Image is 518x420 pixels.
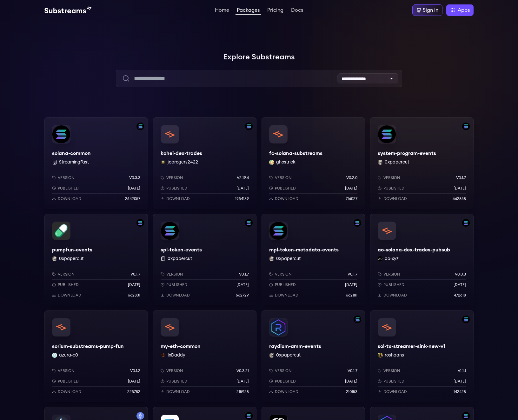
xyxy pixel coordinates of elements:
p: Version [166,272,183,277]
a: Docs [290,8,304,14]
p: Download [58,293,81,298]
p: 210153 [346,389,357,394]
img: Filter by solana network [462,219,470,227]
button: azura-c0 [59,352,78,358]
p: 215928 [236,389,249,394]
p: Version [275,368,292,373]
img: Substream's logo [44,6,91,14]
button: StreamingFast [59,159,89,165]
p: Published [383,282,404,287]
a: Packages [236,8,261,15]
p: [DATE] [345,282,357,287]
p: 2642057 [125,196,140,201]
p: 662181 [346,293,357,298]
p: Download [275,196,298,201]
button: 0xpapercut [385,159,409,165]
p: Download [166,293,190,298]
img: Filter by solana network [462,316,470,323]
img: Filter by solana network [136,219,144,227]
a: Filter by solana networksolana-commonsolana-common StreamingFastVersionv0.3.3Published[DATE]Downl... [44,117,148,209]
p: Version [166,175,183,180]
p: Version [58,272,75,277]
button: IxDaddy [168,352,185,358]
p: Download [383,293,407,298]
p: [DATE] [128,379,140,384]
img: Filter by solana network [462,412,470,420]
p: Version [58,368,75,373]
p: 716027 [346,196,357,201]
a: my-eth-commonmy-eth-commonIxDaddy IxDaddyVersionv0.3.21Published[DATE]Download215928 [153,310,256,402]
img: Filter by solana network [136,123,144,130]
p: Published [166,379,187,384]
img: Filter by solana network [354,219,361,227]
img: Filter by mainnet network [136,412,144,420]
p: Download [383,389,407,394]
p: [DATE] [454,186,466,191]
p: v0.3.21 [236,368,249,373]
button: 0xpapercut [59,256,83,262]
p: Version [166,368,183,373]
p: 1954189 [235,196,249,201]
img: Filter by solana network [354,316,361,323]
p: Published [166,186,187,191]
p: 662858 [453,196,466,201]
img: Filter by solana network [245,123,253,130]
a: fc-solana-substreamsfc-solana-substreamsghostrick ghostrickVersionv0.2.0Published[DATE]Download71... [262,117,365,209]
img: Filter by solana network [245,219,253,227]
p: [DATE] [345,186,357,191]
p: Version [275,175,292,180]
div: Sign in [423,6,438,14]
p: Published [383,379,404,384]
p: Version [58,175,75,180]
p: Download [58,389,81,394]
p: [DATE] [236,379,249,384]
a: sorium-substreams-pump-funsorium-substreams-pump-funazura-c0 azura-c0Versionv0.1.2Published[DATE]... [44,310,148,402]
p: v0.2.0 [346,175,357,180]
a: Filter by solana networkkohei-dex-tradeskohei-dex-tradesjobrogers2422 jobrogers2422Versionv2.19.4... [153,117,256,209]
button: 0xpapercut [276,352,301,358]
p: Version [275,272,292,277]
a: Filter by solana networkpumpfun-eventspumpfun-events0xpapercut 0xpapercutVersionv0.1.7Published[D... [44,214,148,305]
p: v0.1.2 [130,368,140,373]
p: Published [383,186,404,191]
p: v0.3.3 [129,175,140,180]
p: v0.1.7 [348,272,357,277]
p: v0.1.7 [456,175,466,180]
img: Filter by solana network [245,412,253,420]
p: Version [383,175,400,180]
p: Published [58,186,79,191]
p: Download [383,196,407,201]
p: [DATE] [128,282,140,287]
a: Filter by solana networksol-tx-streamer-sink-new-v1sol-tx-streamer-sink-new-v1roshaans roshaansVe... [370,310,474,402]
p: Published [58,379,79,384]
a: Filter by solana networksystem-program-eventssystem-program-events0xpapercut 0xpapercutVersionv0.... [370,117,474,209]
p: 662729 [236,293,249,298]
p: Download [166,389,190,394]
span: Apps [458,6,470,14]
button: jobrogers2422 [168,159,198,165]
p: Published [275,379,296,384]
p: Version [383,272,400,277]
a: Pricing [266,8,285,14]
button: 0xpapercut [276,256,301,262]
p: [DATE] [454,282,466,287]
p: [DATE] [454,379,466,384]
p: Published [166,282,187,287]
p: Version [383,368,400,373]
a: Filter by solana networkraydium-amm-eventsraydium-amm-events0xpapercut 0xpapercutVersionv0.1.7Pub... [262,310,365,402]
button: 0xpapercut [168,256,192,262]
button: roshaans [385,352,404,358]
button: ghostrick [276,159,296,165]
p: Download [275,389,298,394]
h1: Explore Substreams [44,51,474,63]
p: v1.1.1 [458,368,466,373]
p: 225782 [127,389,140,394]
a: Filter by solana networkao-solana-dex-trades-pubsubao-solana-dex-trades-pubsubao-xyz ao-xyzVersio... [370,214,474,305]
p: 662831 [128,293,140,298]
img: Filter by solana network [462,123,470,130]
p: 142428 [454,389,466,394]
p: Published [275,282,296,287]
p: [DATE] [236,282,249,287]
p: Published [275,186,296,191]
button: ao-xyz [385,256,399,262]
